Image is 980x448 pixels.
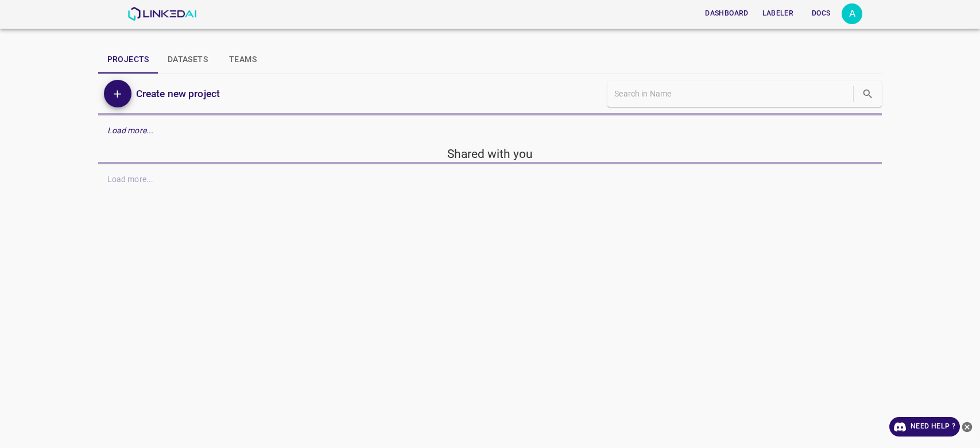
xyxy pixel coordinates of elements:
button: Teams [217,46,269,74]
a: Dashboard [698,2,755,25]
a: Docs [800,2,842,25]
div: A [842,3,862,24]
div: Load more... [98,120,882,141]
button: Add [104,80,131,107]
button: close-help [960,417,974,437]
button: Projects [98,46,158,74]
button: Docs [803,4,839,23]
button: Open settings [842,3,862,24]
button: Labeler [758,4,798,23]
a: Need Help ? [889,417,960,437]
a: Create new project [131,86,220,102]
a: Labeler [756,2,800,25]
input: Search in Name [614,86,851,102]
h6: Create new project [136,86,220,102]
img: LinkedAI [127,7,197,21]
button: search [856,82,880,106]
em: Load more... [107,126,154,135]
button: Datasets [158,46,217,74]
button: Dashboard [700,4,753,23]
h5: Shared with you [98,146,882,162]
